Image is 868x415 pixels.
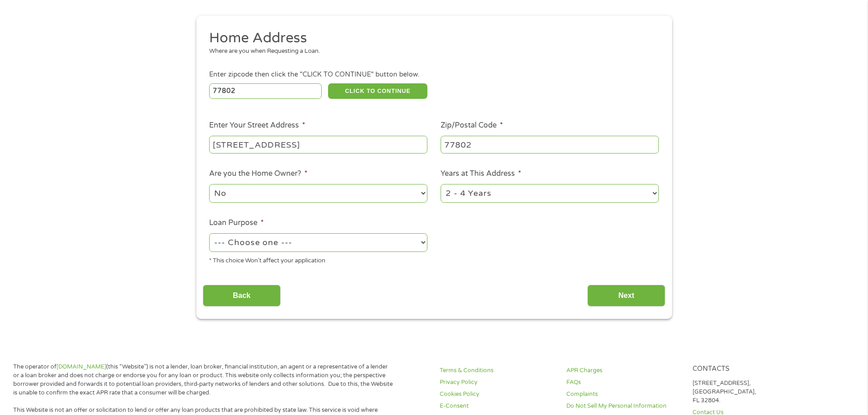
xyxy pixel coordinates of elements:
[209,83,322,99] input: Enter Zipcode (e.g 01510)
[440,366,555,375] a: Terms & Conditions
[209,47,652,56] div: Where are you when Requesting a Loan.
[566,366,682,375] a: APR Charges
[587,285,665,307] input: Next
[209,218,264,228] label: Loan Purpose
[693,365,808,374] h4: Contacts
[440,378,555,387] a: Privacy Policy
[209,169,308,179] label: Are you the Home Owner?
[441,121,503,130] label: Zip/Postal Code
[203,285,281,307] input: Back
[56,363,106,370] a: [DOMAIN_NAME]
[209,253,427,266] div: * This choice Won’t affect your application
[566,390,682,399] a: Complaints
[13,363,393,397] p: The operator of (this “Website”) is not a lender, loan broker, financial institution, an agent or...
[209,136,427,153] input: 1 Main Street
[209,70,658,80] div: Enter zipcode then click the "CLICK TO CONTINUE" button below.
[566,378,682,387] a: FAQs
[693,379,808,405] p: [STREET_ADDRESS], [GEOGRAPHIC_DATA], FL 32804.
[440,390,555,399] a: Cookies Policy
[440,402,555,410] a: E-Consent
[209,29,652,47] h2: Home Address
[209,121,305,130] label: Enter Your Street Address
[328,83,427,99] button: CLICK TO CONTINUE
[566,402,682,410] a: Do Not Sell My Personal Information
[441,169,521,179] label: Years at This Address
